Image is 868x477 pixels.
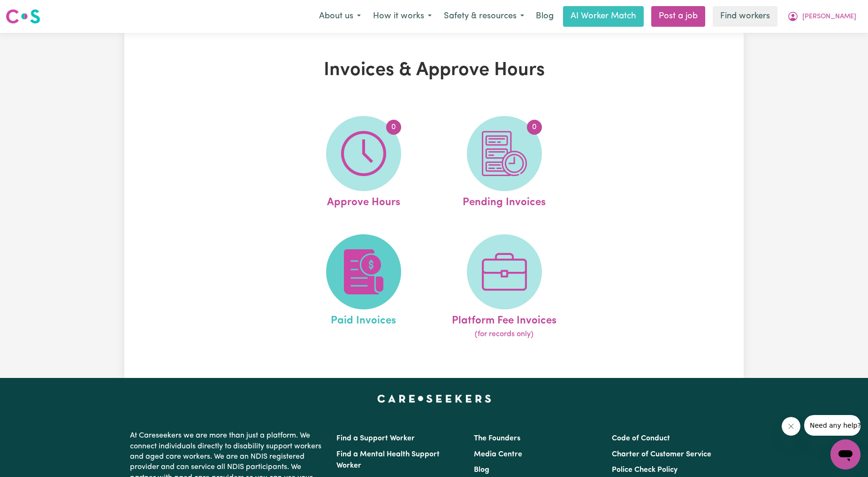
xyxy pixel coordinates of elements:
[6,8,40,25] img: Careseekers logo
[336,451,440,469] a: Find a Mental Health Support Worker
[612,435,670,442] a: Code of Conduct
[830,439,860,469] iframe: Button to launch messaging window
[296,116,431,211] a: Approve Hours
[331,309,396,329] span: Paid Invoices
[233,59,635,82] h1: Invoices & Approve Hours
[313,7,367,26] button: About us
[438,7,530,26] button: Safety & resources
[782,417,800,436] iframe: Close message
[327,191,400,211] span: Approve Hours
[6,7,57,14] span: Need any help?
[6,6,40,27] a: Careseekers logo
[475,329,533,340] span: (for records only)
[781,7,862,26] button: My Account
[802,12,856,22] span: [PERSON_NAME]
[563,6,644,27] a: AI Worker Match
[452,309,556,329] span: Platform Fee Invoices
[713,6,777,27] a: Find workers
[296,234,431,340] a: Paid Invoices
[651,6,705,27] a: Post a job
[474,451,522,458] a: Media Centre
[612,451,711,458] a: Charter of Customer Service
[474,466,489,474] a: Blog
[386,120,401,135] span: 0
[437,234,572,340] a: Platform Fee Invoices(for records only)
[437,116,572,211] a: Pending Invoices
[804,415,860,436] iframe: Message from company
[474,435,520,442] a: The Founders
[377,395,491,402] a: Careseekers home page
[527,120,542,135] span: 0
[612,466,678,474] a: Police Check Policy
[463,191,546,211] span: Pending Invoices
[530,6,559,27] a: Blog
[336,435,415,442] a: Find a Support Worker
[367,7,438,26] button: How it works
